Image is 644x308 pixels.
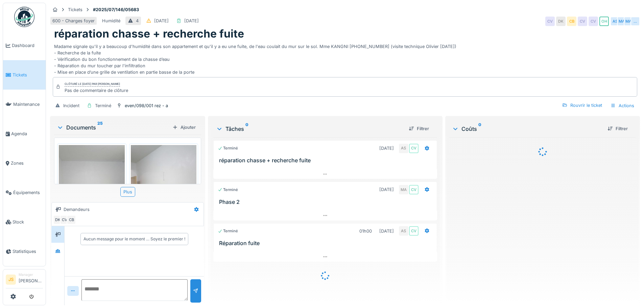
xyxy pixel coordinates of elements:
[219,199,434,205] h3: Phase 2
[567,17,576,26] div: CB
[13,248,43,255] span: Statistiques
[19,272,43,277] div: Manager
[57,123,170,132] div: Documents
[359,228,372,234] div: 01h00
[607,101,637,111] div: Actions
[218,228,238,234] div: Terminé
[13,219,43,225] span: Stock
[478,125,481,133] sup: 0
[13,72,43,78] span: Tickets
[68,6,82,13] div: Tickets
[131,145,197,233] img: j0dt7dh8y3idghb7qzb0rsicuzl9
[559,101,605,110] div: Rouvrir le ticket
[97,123,103,132] sup: 25
[3,119,46,148] a: Agenda
[3,237,46,266] a: Statistiques
[245,125,248,133] sup: 0
[13,101,43,108] span: Maintenance
[406,124,432,133] div: Filtrer
[452,125,602,133] div: Coûts
[3,90,46,119] a: Maintenance
[11,131,43,137] span: Agenda
[3,178,46,207] a: Équipements
[599,17,609,26] div: OH
[154,18,169,24] div: [DATE]
[90,6,142,13] strong: #2025/07/146/05683
[59,145,125,233] img: o5fdpza2je2ebjj625qj0jhamxaj
[409,226,419,236] div: CV
[630,17,640,26] div: …
[605,124,630,133] div: Filtrer
[11,160,43,166] span: Zones
[102,18,120,24] div: Humidité
[409,185,419,194] div: CV
[125,102,168,109] div: even/098/001 rez - a
[3,207,46,237] a: Stock
[64,206,90,213] div: Demandeurs
[219,240,434,246] h3: Réparation fuite
[218,145,238,151] div: Terminé
[3,148,46,178] a: Zones
[63,102,79,109] div: Incident
[556,17,566,26] div: DK
[399,226,408,236] div: AS
[52,18,95,24] div: 600 - Charges foyer
[545,17,555,26] div: CV
[60,215,69,224] div: CV
[13,189,43,196] span: Équipements
[54,41,636,76] div: Madame signale qu'il y a beaucoup d'humidité dans son appartement et qu'il y a eu une fuite, de l...
[379,145,394,151] div: [DATE]
[218,187,238,193] div: Terminé
[379,186,394,193] div: [DATE]
[12,42,43,49] span: Dashboard
[170,123,198,132] div: Ajouter
[54,27,244,40] h1: réparation chasse + recherche fuite
[3,31,46,60] a: Dashboard
[120,187,135,197] div: Plus
[409,144,419,153] div: CV
[578,17,587,26] div: CV
[14,7,34,27] img: Badge_color-CXgf-gQk.svg
[65,82,120,87] div: Clôturé le [DATE] par [PERSON_NAME]
[379,228,394,234] div: [DATE]
[3,60,46,90] a: Tickets
[84,236,185,242] div: Aucun message pour le moment … Soyez le premier !
[53,215,63,224] div: DK
[589,17,598,26] div: CV
[6,275,16,285] li: JS
[610,17,620,26] div: AS
[19,272,43,287] li: [PERSON_NAME]
[136,18,139,24] div: 4
[399,185,408,194] div: MA
[6,272,43,288] a: JS Manager[PERSON_NAME]
[216,125,403,133] div: Tâches
[65,87,128,94] div: Pas de commentaire de clôture
[399,144,408,153] div: AS
[95,102,111,109] div: Terminé
[67,215,76,224] div: CB
[624,17,633,26] div: MA
[184,18,199,24] div: [DATE]
[219,157,434,164] h3: réparation chasse + recherche fuite
[617,17,626,26] div: MA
